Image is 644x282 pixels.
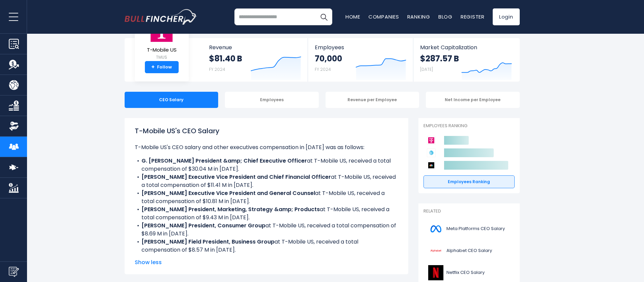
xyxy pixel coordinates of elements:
span: Alphabet CEO Salary [446,248,492,254]
li: at T-Mobile US, received a total compensation of $11.41 M in [DATE]. [135,173,398,189]
b: G. [PERSON_NAME] President &amp; Chief Executive Officer [141,157,307,165]
div: Net Income per Employee [426,92,520,108]
strong: + [151,64,155,70]
a: Login [493,8,520,25]
strong: $287.57 B [420,53,459,64]
div: Employees [225,92,319,108]
a: Alphabet CEO Salary [423,242,515,260]
small: [DATE] [420,66,433,72]
button: Search [315,8,332,25]
b: [PERSON_NAME] President, Marketing, Strategy &amp; Products [141,205,320,213]
a: Employees Ranking [423,175,515,188]
b: [PERSON_NAME] Executive Vice President and General Counsel [141,189,315,197]
small: TMUS [147,54,177,60]
strong: 70,000 [315,53,342,64]
strong: $81.40 B [209,53,242,64]
img: Comcast Corporation competitors logo [427,161,436,170]
b: [PERSON_NAME] President, Consumer Group [141,222,265,229]
p: Employees Ranking [423,123,515,129]
a: Blog [438,13,453,20]
a: Revenue $81.40 B FY 2024 [202,38,308,82]
a: Companies [368,13,399,20]
span: Meta Platforms CEO Salary [446,226,505,232]
div: CEO Salary [125,92,218,108]
img: AT&T competitors logo [427,148,436,157]
div: Revenue per Employee [326,92,419,108]
img: NFLX logo [428,265,444,280]
img: bullfincher logo [125,9,197,25]
a: Market Capitalization $287.57 B [DATE] [413,38,519,82]
a: Ranking [407,13,430,20]
span: T-Mobile US [147,47,177,53]
img: META logo [428,221,444,236]
li: at T-Mobile US, received a total compensation of $8.57 M in [DATE]. [135,238,398,254]
li: at T-Mobile US, received a total compensation of $8.69 M in [DATE]. [135,222,398,238]
b: [PERSON_NAME] Executive Vice President and Chief Financial Officer [141,173,331,181]
img: Ownership [9,121,19,131]
img: T-Mobile US competitors logo [427,136,436,145]
a: T-Mobile US TMUS [147,19,177,61]
li: at T-Mobile US, received a total compensation of $30.04 M in [DATE]. [135,157,398,173]
li: at T-Mobile US, received a total compensation of $9.43 M in [DATE]. [135,205,398,222]
span: Employees [315,44,406,51]
span: Revenue [209,44,301,51]
a: +Follow [145,61,179,73]
span: Netflix CEO Salary [446,270,485,276]
small: FY 2024 [209,66,225,72]
span: Market Capitalization [420,44,512,51]
a: Go to homepage [125,9,197,25]
small: FY 2024 [315,66,331,72]
p: T-Mobile US's CEO salary and other executives compensation in [DATE] was as follows: [135,143,398,151]
b: [PERSON_NAME] Field President, Business Group [141,238,275,246]
a: Meta Platforms CEO Salary [423,220,515,238]
p: Related [423,208,515,214]
a: Employees 70,000 FY 2024 [308,38,413,82]
a: Netflix CEO Salary [423,263,515,282]
h1: T-Mobile US's CEO Salary [135,126,398,136]
a: Home [345,13,360,20]
img: GOOGL logo [428,243,444,258]
span: Show less [135,258,398,266]
a: Register [461,13,485,20]
li: at T-Mobile US, received a total compensation of $10.81 M in [DATE]. [135,189,398,205]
